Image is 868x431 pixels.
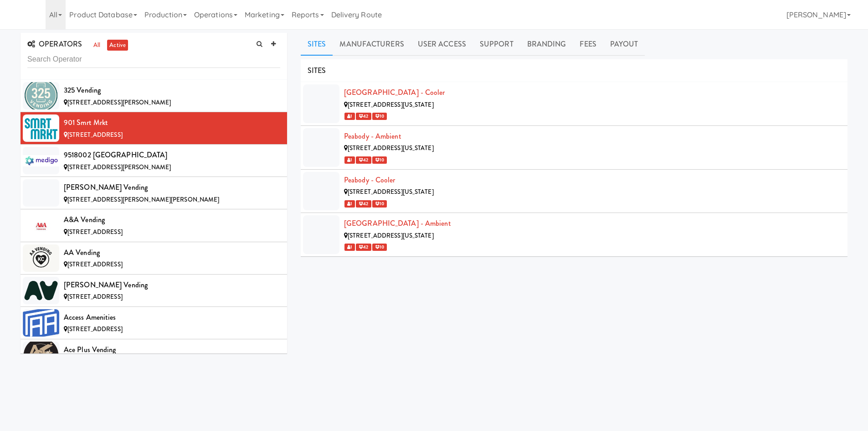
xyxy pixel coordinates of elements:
li: Access Amenities[STREET_ADDRESS] [21,307,287,339]
span: [STREET_ADDRESS][US_STATE] [348,100,434,109]
li: AA Vending[STREET_ADDRESS] [21,242,287,275]
a: Support [473,33,520,56]
span: 1 [344,113,355,120]
span: 42 [356,113,371,120]
a: all [91,40,103,51]
li: [PERSON_NAME] Vending[STREET_ADDRESS] [21,275,287,307]
span: 10 [372,244,387,251]
li: 901 Smrt Mrkt[STREET_ADDRESS] [21,112,287,145]
div: [PERSON_NAME] Vending [64,181,280,194]
span: 42 [356,244,371,251]
span: [STREET_ADDRESS] [67,228,123,236]
span: [STREET_ADDRESS][PERSON_NAME][PERSON_NAME] [67,195,219,204]
div: Ace Plus Vending [64,343,280,357]
span: [STREET_ADDRESS][US_STATE] [348,187,434,196]
li: [PERSON_NAME] Vending[STREET_ADDRESS][PERSON_NAME][PERSON_NAME] [21,177,287,209]
div: Access Amenities [64,311,280,324]
span: [STREET_ADDRESS] [67,292,123,301]
li: A&A Vending[STREET_ADDRESS] [21,209,287,242]
span: [STREET_ADDRESS][PERSON_NAME] [67,98,171,107]
li: 9518002 [GEOGRAPHIC_DATA][STREET_ADDRESS][PERSON_NAME] [21,145,287,177]
div: A&A Vending [64,213,280,227]
li: Ace Plus Vending[STREET_ADDRESS][PERSON_NAME] [21,339,287,372]
span: 10 [372,113,387,120]
a: Payout [603,33,645,56]
div: 901 Smrt Mrkt [64,116,280,130]
li: 325 Vending[STREET_ADDRESS][PERSON_NAME] [21,80,287,112]
span: 42 [356,156,371,164]
a: User Access [411,33,473,56]
a: Fees [573,33,603,56]
span: [STREET_ADDRESS][US_STATE] [348,231,434,240]
a: [GEOGRAPHIC_DATA] - Cooler [344,87,445,98]
div: AA Vending [64,246,280,260]
span: SITES [308,65,326,76]
a: Peabody - Cooler [344,175,395,185]
span: [STREET_ADDRESS] [67,260,123,269]
a: Peabody - Ambient [344,131,401,141]
span: [STREET_ADDRESS][US_STATE] [348,144,434,152]
a: Sites [301,33,333,56]
a: [GEOGRAPHIC_DATA] - Ambient [344,218,451,228]
span: 1 [344,244,355,251]
span: OPERATORS [27,39,82,49]
span: [STREET_ADDRESS] [67,130,123,139]
span: [STREET_ADDRESS] [67,325,123,333]
input: Search Operator [27,51,280,68]
span: 42 [356,200,371,208]
div: 9518002 [GEOGRAPHIC_DATA] [64,148,280,162]
a: Branding [520,33,573,56]
span: 1 [344,156,355,164]
div: 325 Vending [64,83,280,97]
div: [PERSON_NAME] Vending [64,278,280,292]
a: Manufacturers [333,33,411,56]
span: 10 [372,200,387,208]
span: 10 [372,156,387,164]
a: active [107,40,128,51]
span: [STREET_ADDRESS][PERSON_NAME] [67,163,171,171]
span: 1 [344,200,355,208]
